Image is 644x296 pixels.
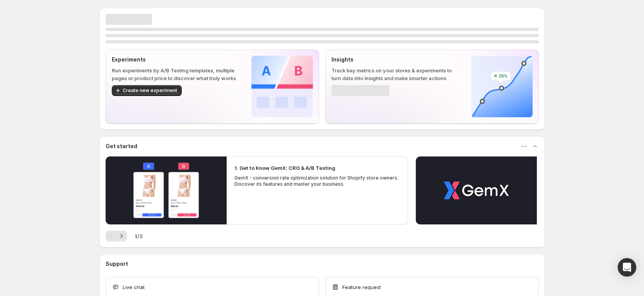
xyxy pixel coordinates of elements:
h3: Support [106,260,128,268]
h2: 1. Get to Know GemX: CRO & A/B Testing [234,164,335,172]
button: Next [116,231,127,241]
nav: Pagination [106,231,127,241]
span: Feature request [342,283,381,291]
p: Experiments [112,56,239,63]
span: Live chat [123,283,145,291]
p: Insights [331,56,459,63]
h3: Get started [106,142,137,150]
button: Play video [416,156,537,224]
button: Create new experiment [112,85,182,96]
img: Insights [471,56,533,117]
span: Create new experiment [123,87,177,94]
span: 1 / 2 [135,232,143,240]
button: Play video [106,156,227,224]
img: Experiments [251,56,313,117]
div: Open Intercom Messenger [618,258,636,277]
p: Run experiments by A/B Testing templates, multiple pages or product price to discover what truly ... [112,67,239,82]
p: Track key metrics on your stores & experiments to turn data into insights and make smarter actions [331,67,459,82]
p: GemX - conversion rate optimization solution for Shopify store owners. Discover its features and ... [234,175,401,187]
